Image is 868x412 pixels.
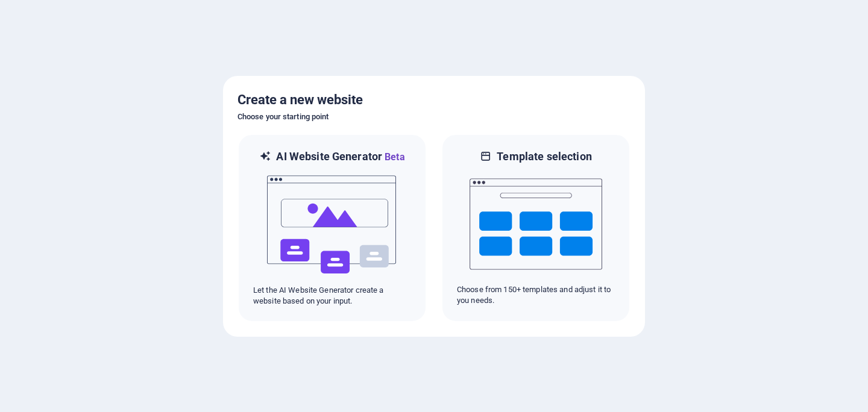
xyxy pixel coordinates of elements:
[457,284,615,306] p: Choose from 150+ templates and adjust it to you needs.
[266,164,398,285] img: ai
[237,110,631,124] h6: Choose your starting point
[253,285,411,307] p: Let the AI Website Generator create a website based on your input.
[382,151,405,163] span: Beta
[237,90,631,110] h5: Create a new website
[497,149,591,164] h6: Template selection
[441,134,631,322] div: Template selectionChoose from 150+ templates and adjust it to you needs.
[276,149,404,164] h6: AI Website Generator
[237,134,427,322] div: AI Website GeneratorBetaaiLet the AI Website Generator create a website based on your input.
